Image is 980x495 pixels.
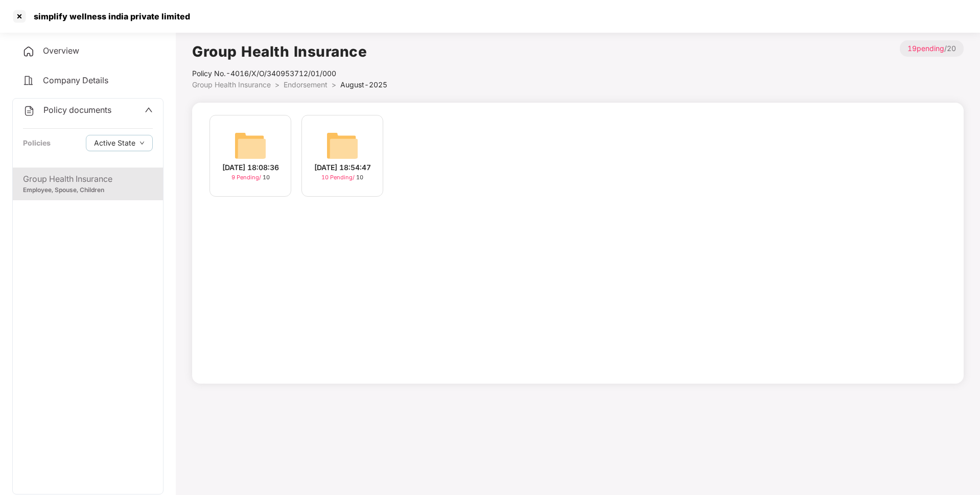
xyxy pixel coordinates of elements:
span: > [275,80,279,89]
span: Policy documents [43,105,111,115]
span: August-2025 [340,80,387,89]
span: Overview [43,45,79,56]
div: Policies [23,137,51,149]
p: / 20 [900,40,964,57]
div: 10 [321,173,363,182]
span: down [139,140,145,146]
img: svg+xml;base64,PHN2ZyB4bWxucz0iaHR0cDovL3d3dy53My5vcmcvMjAwMC9zdmciIHdpZHRoPSIyNCIgaGVpZ2h0PSIyNC... [22,75,35,87]
span: 9 Pending / [231,174,263,181]
span: Active State [94,137,135,149]
div: [DATE] 18:08:36 [222,162,279,173]
span: 10 Pending / [321,174,356,181]
div: 10 [231,173,270,182]
span: Group Health Insurance [192,80,271,89]
img: svg+xml;base64,PHN2ZyB4bWxucz0iaHR0cDovL3d3dy53My5vcmcvMjAwMC9zdmciIHdpZHRoPSIyNCIgaGVpZ2h0PSIyNC... [23,105,35,117]
img: svg+xml;base64,PHN2ZyB4bWxucz0iaHR0cDovL3d3dy53My5vcmcvMjAwMC9zdmciIHdpZHRoPSI2NCIgaGVpZ2h0PSI2NC... [234,129,267,162]
span: > [332,80,336,89]
h1: Group Health Insurance [192,40,387,63]
div: simplify wellness india private limited [28,11,190,21]
span: Company Details [43,75,108,85]
span: 19 pending [907,44,944,53]
div: Policy No.- 4016/X/O/340953712/01/000 [192,68,387,79]
div: [DATE] 18:54:47 [314,162,371,173]
div: Group Health Insurance [23,173,153,185]
img: svg+xml;base64,PHN2ZyB4bWxucz0iaHR0cDovL3d3dy53My5vcmcvMjAwMC9zdmciIHdpZHRoPSI2NCIgaGVpZ2h0PSI2NC... [326,129,359,162]
button: Active Statedown [86,135,153,151]
span: up [145,106,153,114]
span: Endorsement [284,80,328,89]
img: svg+xml;base64,PHN2ZyB4bWxucz0iaHR0cDovL3d3dy53My5vcmcvMjAwMC9zdmciIHdpZHRoPSIyNCIgaGVpZ2h0PSIyNC... [22,45,35,58]
div: Employee, Spouse, Children [23,185,153,195]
